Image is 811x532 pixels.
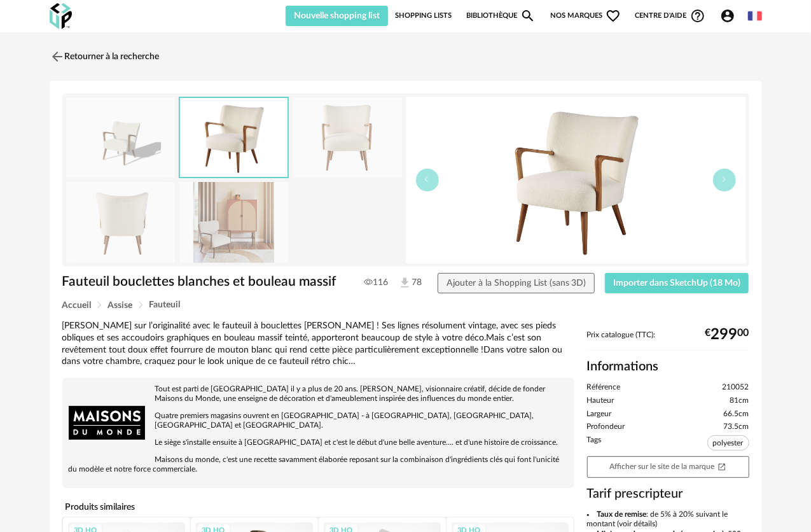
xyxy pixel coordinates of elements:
span: Centre d'aideHelp Circle Outline icon [635,8,706,24]
span: Open In New icon [717,462,726,470]
img: brand logo [69,384,145,461]
span: 73.5cm [724,422,749,432]
p: Tout est parti de [GEOGRAPHIC_DATA] il y a plus de 20 ans. [PERSON_NAME], visionnaire créatif, dé... [69,384,568,403]
li: : de 5% à 20% suivant le montant (voir détails) [587,510,749,529]
div: [PERSON_NAME] sur l’originalité avec le fauteuil à bouclettes [PERSON_NAME] ! Ses lignes résolume... [62,320,574,368]
a: Shopping Lists [395,6,452,26]
span: Fauteuil [149,300,181,309]
span: Account Circle icon [720,8,741,24]
span: Largeur [587,409,612,419]
img: fauteuil-bouclettes-blanches-et-bouleau-massif-1000-0-9-210052_13.jpg [179,182,289,263]
h3: Tarif prescripteur [587,486,749,502]
p: Maisons du monde, c'est une recette savamment élaborée reposant sur la combinaison d'ingrédients ... [69,455,568,474]
span: Importer dans SketchUp (18 Mo) [613,279,740,288]
img: fauteuil-bouclettes-blanches-et-bouleau-massif-1000-0-9-210052_2.jpg [293,97,402,178]
span: 210052 [723,382,749,393]
span: Nos marques [550,6,621,26]
div: Breadcrumb [62,300,749,310]
span: polyester [707,435,749,451]
img: OXP [50,3,72,29]
span: 66.5cm [724,409,749,419]
a: BibliothèqueMagnify icon [466,6,536,26]
a: Retourner à la recherche [50,43,160,71]
p: Le siège s'installe ensuite à [GEOGRAPHIC_DATA] et c'est le début d'une belle aventure.... et d'u... [69,438,568,447]
span: 299 [711,330,738,339]
img: Téléchargements [398,276,412,290]
span: Nouvelle shopping list [294,11,380,20]
button: Ajouter à la Shopping List (sans 3D) [438,273,595,293]
div: Prix catalogue (TTC): [587,330,749,351]
span: 81cm [730,396,749,406]
img: fauteuil-bouclettes-blanches-et-bouleau-massif-1000-0-9-210052_3.jpg [66,182,176,263]
img: thumbnail.png [66,97,176,178]
span: Profondeur [587,422,625,432]
div: € 00 [705,330,749,339]
span: Référence [587,382,621,393]
button: Nouvelle shopping list [286,6,389,26]
span: 78 [398,276,416,290]
span: Heart Outline icon [606,8,621,24]
span: Tags [587,435,602,453]
img: svg+xml;base64,PHN2ZyB3aWR0aD0iMjQiIGhlaWdodD0iMjQiIHZpZXdCb3g9IjAgMCAyNCAyNCIgZmlsbD0ibm9uZSIgeG... [50,49,65,64]
span: 116 [364,277,388,288]
h1: Fauteuil bouclettes blanches et bouleau massif [62,273,341,290]
span: Assise [108,301,133,310]
h2: Informations [587,358,749,375]
span: Account Circle icon [720,8,735,24]
p: Quatre premiers magasins ouvrent en [GEOGRAPHIC_DATA] - à [GEOGRAPHIC_DATA], [GEOGRAPHIC_DATA], [... [69,411,568,430]
button: Importer dans SketchUp (18 Mo) [605,273,749,293]
b: Taux de remise [597,510,647,518]
span: Accueil [62,301,92,310]
img: fauteuil-bouclettes-blanches-et-bouleau-massif-1000-0-9-210052_1.jpg [406,97,746,263]
span: Hauteur [587,396,614,406]
span: Ajouter à la Shopping List (sans 3D) [447,279,586,288]
span: Magnify icon [520,8,536,24]
img: fr [748,9,762,23]
img: fauteuil-bouclettes-blanches-et-bouleau-massif-1000-0-9-210052_1.jpg [180,98,288,178]
h4: Produits similaires [62,498,574,516]
a: Afficher sur le site de la marqueOpen In New icon [587,456,749,478]
span: Help Circle Outline icon [690,8,705,24]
